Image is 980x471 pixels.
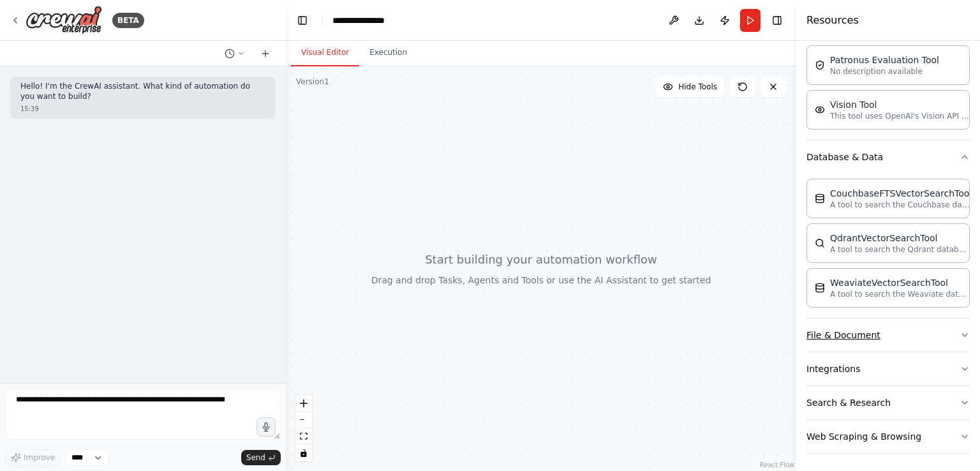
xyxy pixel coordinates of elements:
div: QdrantVectorSearchTool [830,232,970,244]
button: Database & Data [806,140,970,174]
button: Click to speak your automation idea [256,417,276,437]
a: React Flow attribution [760,461,794,468]
button: Integrations [806,352,970,385]
p: A tool to search the Weaviate database for relevant information on internal documents. [830,289,970,299]
img: QdrantVectorSearchTool [815,238,825,248]
div: CouchbaseFTSVectorSearchTool [830,187,972,200]
p: A tool to search the Qdrant database for relevant information on internal documents. [830,244,970,255]
span: Improve [24,452,55,463]
div: BETA [112,13,144,28]
span: Send [246,452,265,463]
button: File & Document [806,318,970,352]
button: toggle interactivity [295,445,312,461]
h4: Resources [806,13,859,28]
div: Version 1 [296,77,329,87]
p: Hello! I'm the CrewAI assistant. What kind of automation do you want to build? [20,82,265,101]
div: 15:39 [20,104,265,114]
p: A tool to search the Couchbase database for relevant information on internal documents. [830,200,970,210]
button: fit view [295,428,312,445]
button: Search & Research [806,386,970,419]
button: Hide Tools [655,77,725,97]
img: WeaviateVectorSearchTool [815,283,825,293]
div: Patronus Evaluation Tool [830,54,939,66]
button: Web Scraping & Browsing [806,420,970,453]
button: Hide left sidebar [293,11,311,29]
div: WeaviateVectorSearchTool [830,276,970,289]
img: CouchbaseFTSVectorSearchTool [815,193,825,204]
p: No description available [830,66,939,77]
button: Execution [359,40,417,66]
div: React Flow controls [295,395,312,461]
div: Database & Data [806,174,970,318]
button: Improve [5,449,61,466]
p: This tool uses OpenAI's Vision API to describe the contents of an image. [830,111,970,121]
img: PatronusEvalTool [815,60,825,70]
button: Hide right sidebar [768,11,786,29]
button: Visual Editor [291,40,359,66]
span: Hide Tools [678,82,717,92]
button: Send [241,450,281,465]
button: zoom in [295,395,312,412]
img: Logo [26,6,102,34]
img: VisionTool [815,105,825,115]
button: zoom out [295,412,312,428]
button: Switch to previous chat [219,46,250,61]
nav: breadcrumb [332,14,396,27]
button: Start a new chat [255,46,276,61]
div: Vision Tool [830,98,970,111]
